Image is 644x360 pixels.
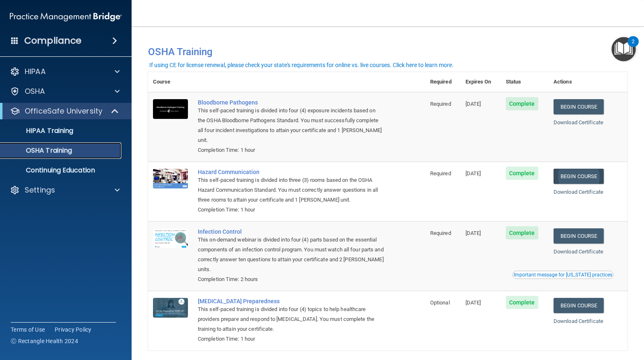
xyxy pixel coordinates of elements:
div: Completion Time: 2 hours [198,274,384,284]
a: OSHA [10,86,120,96]
button: Open Resource Center, 2 new notifications [612,37,636,61]
div: 2 [632,42,635,52]
a: HIPAA [10,67,120,77]
p: OSHA Training [5,146,72,155]
a: Bloodborne Pathogens [198,99,384,106]
a: Download Certificate [554,189,603,195]
div: This self-paced training is divided into four (4) topics to help healthcare providers prepare and... [198,304,384,334]
a: [MEDICAL_DATA] Preparedness [198,298,384,304]
img: PMB logo [10,9,122,25]
a: OfficeSafe University [10,106,119,116]
div: Completion Time: 1 hour [198,334,384,344]
h4: OSHA Training [148,46,628,58]
a: Settings [10,185,120,195]
a: Begin Course [554,298,604,313]
p: OSHA [25,86,45,96]
div: Completion Time: 1 hour [198,205,384,215]
span: Complete [506,226,538,239]
span: Complete [506,167,538,180]
div: Important message for [US_STATE] practices [514,272,612,277]
p: OfficeSafe University [25,106,102,116]
span: Complete [506,296,538,309]
span: Complete [506,97,538,110]
a: Infection Control [198,228,384,235]
p: HIPAA Training [5,127,73,135]
a: Begin Course [554,228,604,244]
th: Course [148,72,193,92]
p: Continuing Education [5,166,118,174]
span: [DATE] [466,300,481,306]
span: [DATE] [466,230,481,236]
a: Hazard Communication [198,169,384,175]
span: Optional [430,300,450,306]
a: Download Certificate [554,249,603,255]
th: Status [501,72,549,92]
div: This self-paced training is divided into three (3) rooms based on the OSHA Hazard Communication S... [198,175,384,205]
div: This self-paced training is divided into four (4) exposure incidents based on the OSHA Bloodborne... [198,106,384,145]
div: This on-demand webinar is divided into four (4) parts based on the essential components of an inf... [198,235,384,274]
a: Download Certificate [554,318,603,324]
span: [DATE] [466,101,481,107]
p: Settings [25,185,55,195]
a: Download Certificate [554,119,603,125]
div: Completion Time: 1 hour [198,145,384,155]
a: Begin Course [554,169,604,184]
span: Ⓒ Rectangle Health 2024 [11,337,78,345]
a: Terms of Use [11,325,45,334]
th: Expires On [461,72,501,92]
button: Read this if you are a dental practitioner in the state of CA [512,271,614,279]
span: Required [430,101,451,107]
span: [DATE] [466,170,481,177]
a: Privacy Policy [55,325,92,334]
h4: Compliance [24,35,81,46]
span: Required [430,230,451,236]
p: HIPAA [25,67,46,77]
div: If using CE for license renewal, please check your state's requirements for online vs. live cours... [149,62,454,68]
a: Begin Course [554,99,604,114]
button: If using CE for license renewal, please check your state's requirements for online vs. live cours... [148,61,455,69]
th: Actions [549,72,628,92]
th: Required [425,72,461,92]
span: Required [430,170,451,177]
